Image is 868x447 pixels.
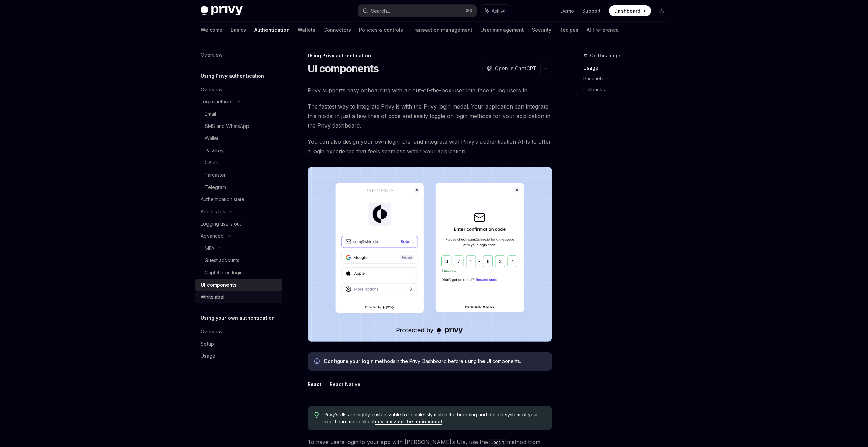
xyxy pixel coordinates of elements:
a: Captcha on login [195,267,282,279]
h1: UI components [308,62,379,75]
a: Access tokens [195,206,282,218]
a: Welcome [201,22,222,38]
div: Setup [201,340,214,348]
a: OAuth [195,157,282,169]
a: Demo [560,7,574,14]
span: Open in ChatGPT [495,65,536,72]
a: Transaction management [411,22,472,38]
div: MFA [205,244,214,252]
span: Privy’s UIs are highly-customizable to seamlessly match the branding and design system of your ap... [324,411,545,425]
div: Login methods [201,98,234,106]
a: Overview [195,49,282,61]
a: API reference [587,22,619,38]
code: login [488,439,507,446]
a: Connectors [323,22,351,38]
a: SMS and WhatsApp [195,120,282,132]
a: Overview [195,326,282,338]
a: Usage [195,350,282,362]
div: Usage [201,352,215,360]
h5: Using Privy authentication [201,72,264,80]
a: Usage [583,62,673,73]
div: Search... [371,7,390,15]
div: Logging users out [201,220,241,228]
a: Authentication [254,22,290,38]
div: UI components [201,281,237,289]
a: Email [195,108,282,120]
span: On this page [590,52,620,60]
a: Wallet [195,132,282,144]
a: customizing the login modal [375,419,442,425]
button: Ask AI [480,5,510,17]
button: React Native [330,376,360,392]
a: Telegram [195,181,282,193]
a: Passkey [195,144,282,157]
a: Dashboard [609,5,651,16]
a: Logging users out [195,218,282,230]
div: Captcha on login [205,269,243,277]
img: dark logo [201,6,243,16]
div: Wallet [205,134,218,142]
span: Dashboard [614,7,640,14]
div: Advanced [201,232,224,240]
div: Overview [201,328,222,336]
svg: Info [314,358,321,365]
button: Open in ChatGPT [482,63,540,74]
span: The fastest way to integrate Privy is with the Privy login modal. Your application can integrate ... [308,102,552,130]
span: Ask AI [492,7,505,14]
a: Recipes [559,22,578,38]
div: Authentication state [201,195,244,203]
h5: Using your own authentication [201,314,275,322]
a: Basics [231,22,246,38]
div: OAuth [205,159,218,167]
a: Guest accounts [195,254,282,267]
button: Search...⌘K [358,5,477,17]
span: in the Privy Dashboard before using the UI components. [324,358,545,365]
div: Telegram [205,183,226,191]
span: ⌘ K [466,8,473,14]
a: Authentication state [195,193,282,206]
span: Privy supports easy onboarding with an out-of-the-box user interface to log users in. [308,85,552,95]
a: Support [582,7,601,14]
span: You can also design your own login UIs, and integrate with Privy’s authentication APIs to offer a... [308,137,552,156]
a: Security [532,22,551,38]
a: Overview [195,83,282,96]
a: Setup [195,338,282,350]
img: images/Onboard.png [308,167,552,342]
div: Guest accounts [205,256,239,265]
div: Access tokens [201,208,234,216]
a: Callbacks [583,84,673,95]
a: Farcaster [195,169,282,181]
div: Whitelabel [201,293,224,301]
button: Toggle dark mode [656,5,667,16]
a: Wallets [298,22,315,38]
div: Passkey [205,147,224,155]
div: Overview [201,85,222,94]
div: Email [205,110,216,118]
a: User management [480,22,524,38]
a: Parameters [583,73,673,84]
a: Whitelabel [195,291,282,303]
svg: Tip [314,412,319,418]
div: Using Privy authentication [308,52,552,59]
div: SMS and WhatsApp [205,122,249,130]
div: Farcaster [205,171,226,179]
div: Overview [201,51,222,59]
a: Policies & controls [359,22,403,38]
button: React [308,376,321,392]
a: Configure your login methods [324,358,396,364]
a: UI components [195,279,282,291]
